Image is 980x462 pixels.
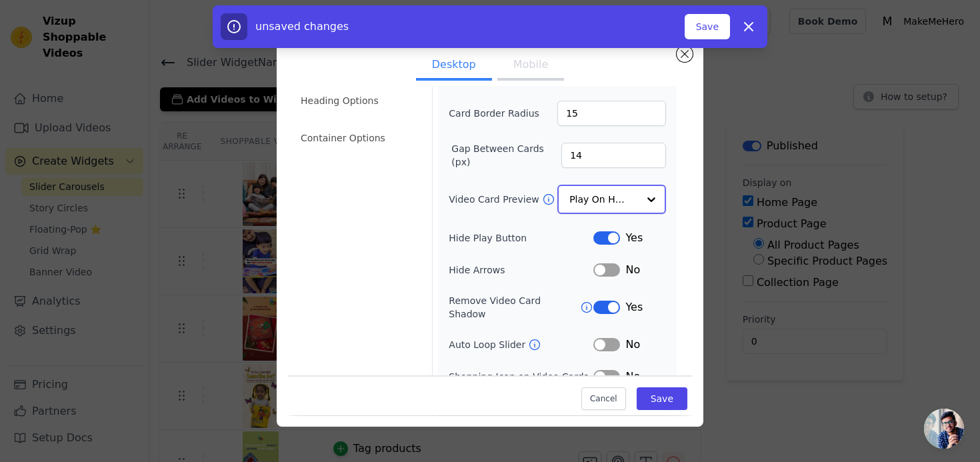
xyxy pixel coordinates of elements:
li: Heading Options [293,87,424,114]
span: unsaved changes [255,20,349,33]
label: Shopping Icon on Video Cards [449,370,593,383]
label: Gap Between Cards (px) [451,142,561,169]
span: Yes [625,299,643,315]
span: No [625,337,640,353]
button: Save [685,14,730,39]
span: No [625,262,640,278]
label: Remove Video Card Shadow [449,294,580,321]
button: Cancel [581,388,626,411]
label: Hide Arrows [449,263,593,277]
button: Save [637,388,687,411]
label: Video Card Preview [449,193,541,206]
button: Mobile [497,51,564,81]
li: Container Options [293,125,424,151]
button: Desktop [416,51,492,81]
label: Auto Loop Slider [449,338,528,351]
div: Open chat [924,409,964,449]
label: Hide Play Button [449,231,593,245]
span: No [625,369,640,385]
label: Card Border Radius [449,107,539,120]
button: Close modal [677,46,693,62]
span: Yes [625,230,643,246]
